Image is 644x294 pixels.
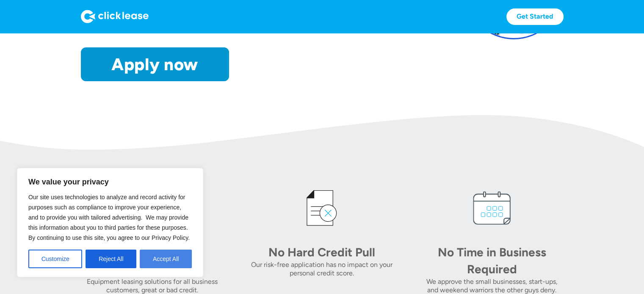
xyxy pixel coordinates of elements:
[28,250,82,268] button: Customize
[263,244,381,261] div: No Hard Credit Pull
[86,250,136,268] button: Reject All
[296,183,347,234] img: credit icon
[81,47,229,81] a: Apply now
[251,261,393,278] div: Our risk-free application has no impact on your personal credit score.
[17,168,203,277] div: We value your privacy
[28,177,192,187] p: We value your privacy
[506,8,564,25] a: Get Started
[28,194,190,241] span: Our site uses technologies to analyze and record activity for purposes such as compliance to impr...
[81,10,149,23] img: Logo
[467,183,517,234] img: calendar icon
[140,250,192,268] button: Accept All
[433,244,551,278] div: No Time in Business Required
